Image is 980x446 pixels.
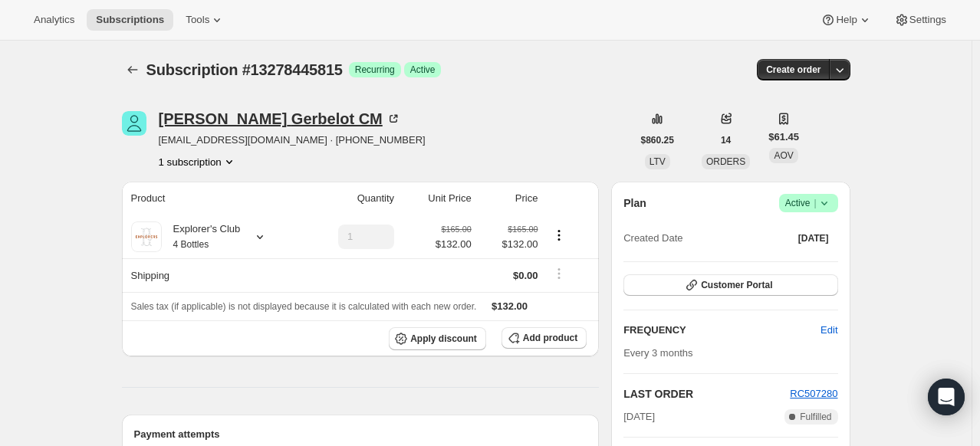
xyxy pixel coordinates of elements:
span: LTV [649,156,666,167]
button: Help [811,9,881,31]
button: Add product [502,327,587,349]
span: Analytics [34,14,74,26]
span: Sales tax (if applicable) is not displayed because it is calculated with each new order. [131,301,477,312]
span: Every 3 months [623,347,692,359]
span: $132.00 [492,300,528,312]
th: Quantity [303,182,399,215]
span: Create order [766,64,821,76]
button: Shipping actions [547,265,571,282]
span: Settings [909,14,946,26]
span: Active [785,195,832,211]
span: ORDERS [706,156,745,167]
span: Recurring [355,64,395,76]
button: Apply discount [389,327,486,350]
span: Subscription #13278445815 [146,61,343,78]
small: $165.00 [442,225,472,234]
h2: Payment attempts [134,427,587,442]
span: AOV [774,150,793,161]
span: | [814,197,816,209]
span: $132.00 [436,237,472,252]
button: Product actions [547,227,571,244]
a: RC507280 [790,388,837,399]
span: Subscriptions [96,14,164,26]
span: $860.25 [641,134,674,146]
button: Create order [757,59,830,80]
h2: FREQUENCY [623,323,821,338]
span: Active [410,64,436,76]
th: Unit Price [399,182,476,215]
span: $0.00 [513,270,538,281]
div: Explorer's Club [162,221,241,252]
button: $860.25 [632,130,683,151]
th: Shipping [122,258,304,292]
span: Tools [186,14,209,26]
button: Tools [176,9,234,31]
th: Price [476,182,543,215]
button: Settings [885,9,955,31]
span: Created Date [623,231,682,246]
img: product img [131,221,162,252]
button: Edit [811,318,847,343]
span: Apply discount [410,333,477,345]
span: Help [836,14,857,26]
div: [PERSON_NAME] Gerbelot CM [159,111,401,126]
h2: LAST ORDER [623,386,790,402]
th: Product [122,182,304,215]
span: $132.00 [481,237,538,252]
span: Add product [523,332,577,344]
h2: Plan [623,195,646,211]
button: RC507280 [790,386,837,402]
span: [DATE] [623,409,655,425]
button: Subscriptions [87,9,173,31]
span: $61.45 [768,130,799,145]
span: Fulfilled [800,411,831,423]
button: Subscriptions [122,59,143,80]
button: [DATE] [789,228,838,249]
span: Chris Gerbelot CM [122,111,146,136]
div: Open Intercom Messenger [928,379,965,415]
span: Customer Portal [701,279,772,291]
button: 14 [712,130,740,151]
button: Product actions [159,154,237,169]
button: Analytics [25,9,84,31]
span: [DATE] [798,232,829,244]
button: Customer Portal [623,274,837,296]
span: 14 [721,134,731,146]
small: 4 Bottles [173,239,209,250]
small: $165.00 [508,225,538,234]
span: Edit [821,323,837,338]
span: [EMAIL_ADDRESS][DOMAIN_NAME] · [PHONE_NUMBER] [159,133,426,148]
